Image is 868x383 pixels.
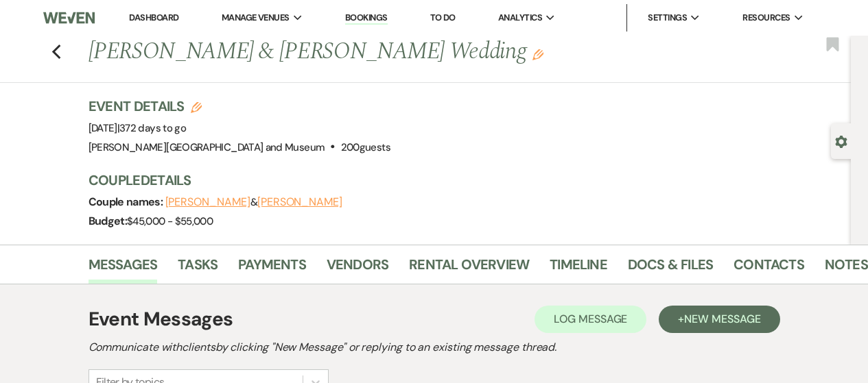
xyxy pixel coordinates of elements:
span: & [165,195,342,209]
h3: Couple Details [89,171,838,190]
span: Resources [742,11,790,25]
button: [PERSON_NAME] [165,197,250,208]
span: 200 guests [341,140,390,154]
a: Timeline [550,254,607,284]
h1: [PERSON_NAME] & [PERSON_NAME] Wedding [89,36,693,69]
a: To Do [430,12,456,23]
a: Dashboard [129,12,178,23]
span: | [117,121,186,135]
a: Messages [89,254,158,284]
button: [PERSON_NAME] [257,197,342,208]
a: Bookings [345,12,388,25]
span: New Message [684,312,760,326]
a: Payments [238,254,306,284]
button: +New Message [659,306,779,333]
img: Weven Logo [43,3,94,32]
a: Notes [825,254,868,284]
span: Settings [648,11,687,25]
span: $45,000 - $55,000 [127,214,213,228]
span: [DATE] [89,121,187,135]
h3: Event Details [89,97,390,116]
h2: Communicate with clients by clicking "New Message" or replying to an existing message thread. [89,339,780,356]
button: Edit [532,48,543,60]
h1: Event Messages [89,305,233,334]
a: Docs & Files [628,254,713,284]
span: Budget: [89,214,128,228]
a: Contacts [734,254,804,284]
span: Analytics [498,11,542,25]
button: Log Message [535,306,646,333]
a: Rental Overview [409,254,529,284]
span: [PERSON_NAME][GEOGRAPHIC_DATA] and Museum [89,140,325,154]
button: Open lead details [835,134,847,147]
span: Couple names: [89,195,165,209]
a: Tasks [178,254,218,284]
span: Log Message [554,312,627,326]
a: Vendors [327,254,388,284]
span: 372 days to go [119,121,186,135]
span: Manage Venues [222,11,290,25]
